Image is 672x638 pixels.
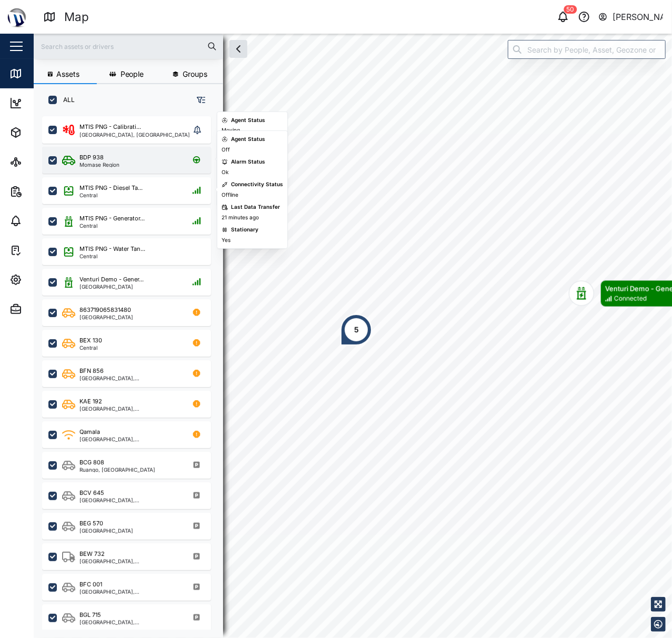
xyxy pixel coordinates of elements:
[231,135,265,144] div: Agent Status
[79,397,102,406] div: KAE 192
[340,314,372,346] div: Map marker
[79,306,131,315] div: 863719065831480
[27,215,60,227] div: Alarms
[79,519,103,528] div: BEG 570
[27,68,51,79] div: Map
[27,156,53,168] div: Sites
[79,132,190,137] div: [GEOGRAPHIC_DATA], [GEOGRAPHIC_DATA]
[5,5,28,28] img: Main Logo
[121,70,144,78] span: People
[79,367,104,376] div: BFN 856
[79,498,180,503] div: [GEOGRAPHIC_DATA], [GEOGRAPHIC_DATA]
[57,96,75,104] label: ALL
[79,376,180,381] div: [GEOGRAPHIC_DATA], [GEOGRAPHIC_DATA]
[42,113,223,630] div: grid
[79,428,100,437] div: Qamala
[598,9,664,24] button: [PERSON_NAME]
[56,70,79,78] span: Assets
[231,226,258,234] div: Stationary
[79,193,143,198] div: Central
[222,168,228,177] div: Ok
[79,345,102,350] div: Central
[40,38,217,54] input: Search assets or drivers
[27,274,65,286] div: Settings
[222,191,238,199] div: Offline
[79,467,155,472] div: Ruango, [GEOGRAPHIC_DATA]
[79,550,105,559] div: BEW 732
[79,336,102,345] div: BEX 130
[79,284,144,289] div: [GEOGRAPHIC_DATA]
[79,254,145,259] div: Central
[79,123,141,131] div: MTIS PNG - Calibrati...
[79,437,180,442] div: [GEOGRAPHIC_DATA], [GEOGRAPHIC_DATA]
[27,127,60,138] div: Assets
[614,294,647,304] div: Connected
[79,184,143,193] div: MTIS PNG - Diesel Ta...
[27,97,75,109] div: Dashboard
[508,40,666,59] input: Search by People, Asset, Geozone or Place
[27,245,56,256] div: Tasks
[222,214,259,222] div: 21 minutes ago
[79,458,104,467] div: BCG 808
[79,162,119,167] div: Momase Region
[222,236,230,245] div: Yes
[79,153,104,162] div: BDP 938
[79,589,180,594] div: [GEOGRAPHIC_DATA], [GEOGRAPHIC_DATA]
[79,223,145,228] div: Central
[613,11,664,24] div: [PERSON_NAME]
[79,580,102,589] div: BFC 001
[79,489,104,498] div: BCV 645
[34,34,672,638] canvas: Map
[79,406,180,411] div: [GEOGRAPHIC_DATA], [GEOGRAPHIC_DATA]
[222,126,240,135] div: Moving
[27,303,58,315] div: Admin
[231,116,265,125] div: Agent Status
[183,70,207,78] span: Groups
[79,611,101,620] div: BGL 715
[27,186,63,197] div: Reports
[79,275,144,284] div: Venturi Demo - Gener...
[564,5,577,14] div: 50
[354,324,359,336] div: 5
[79,315,133,320] div: [GEOGRAPHIC_DATA]
[79,559,180,564] div: [GEOGRAPHIC_DATA], [GEOGRAPHIC_DATA]
[79,214,145,223] div: MTIS PNG - Generator...
[64,8,89,26] div: Map
[222,146,230,154] div: Off
[231,203,280,211] div: Last Data Transfer
[79,528,133,533] div: [GEOGRAPHIC_DATA]
[231,180,283,189] div: Connectivity Status
[79,245,145,254] div: MTIS PNG - Water Tan...
[79,620,180,625] div: [GEOGRAPHIC_DATA], [GEOGRAPHIC_DATA]
[231,158,265,166] div: Alarm Status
